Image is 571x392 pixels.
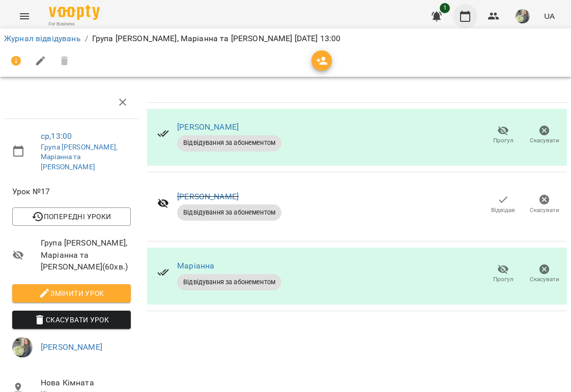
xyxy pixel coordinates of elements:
[41,143,118,171] a: Група [PERSON_NAME], Маріанна та [PERSON_NAME]
[177,192,239,201] a: [PERSON_NAME]
[41,342,102,352] a: [PERSON_NAME]
[12,284,131,303] button: Змінити урок
[177,122,239,132] a: [PERSON_NAME]
[491,206,515,215] span: Відвідав
[524,121,565,149] button: Скасувати
[20,314,123,326] span: Скасувати Урок
[440,3,450,13] span: 1
[530,275,559,284] span: Скасувати
[92,33,341,45] p: Група [PERSON_NAME], Маріанна та [PERSON_NAME] [DATE] 13:00
[12,207,131,226] button: Попередні уроки
[482,121,524,149] button: Прогул
[516,9,530,23] img: ad3b5f67e559e513342960d5b304636a.jpg
[493,275,513,284] span: Прогул
[49,21,100,27] span: For Business
[4,33,567,45] nav: breadcrumb
[85,33,88,45] li: /
[12,311,131,329] button: Скасувати Урок
[12,186,131,198] span: Урок №17
[49,5,100,20] img: Voopty Logo
[530,136,559,145] span: Скасувати
[4,34,81,43] a: Журнал відвідувань
[540,7,559,25] button: UA
[20,210,123,223] span: Попередні уроки
[493,136,513,145] span: Прогул
[177,261,214,270] a: Маріанна
[524,190,565,219] button: Скасувати
[41,131,72,141] a: ср , 13:00
[12,337,33,357] img: ad3b5f67e559e513342960d5b304636a.jpg
[177,278,281,287] span: Відвідування за абонементом
[482,190,524,219] button: Відвідав
[544,11,555,21] span: UA
[20,287,123,299] span: Змінити урок
[41,377,131,389] span: Нова Кімната
[12,4,37,28] button: Menu
[524,260,565,288] button: Скасувати
[41,237,131,273] span: Група [PERSON_NAME], Маріанна та [PERSON_NAME] ( 60 хв. )
[177,208,281,217] span: Відвідування за абонементом
[482,260,524,288] button: Прогул
[530,206,559,215] span: Скасувати
[177,138,281,147] span: Відвідування за абонементом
